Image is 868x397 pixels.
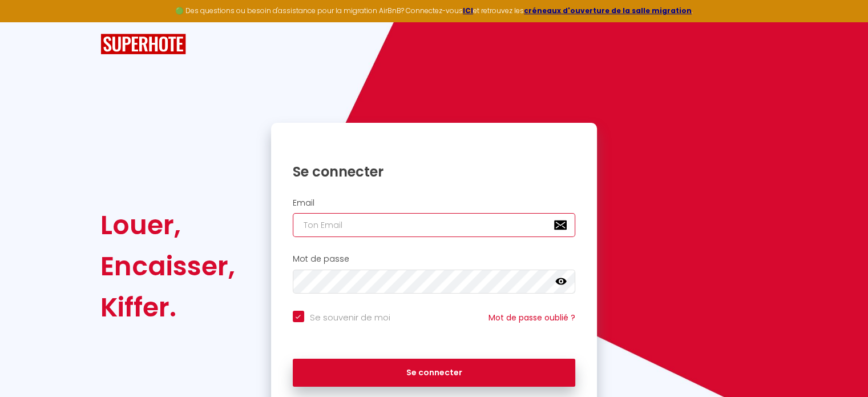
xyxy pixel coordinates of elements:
[100,287,235,328] div: Kiffer.
[100,246,235,287] div: Encaisser,
[293,198,576,208] h2: Email
[293,254,576,264] h2: Mot de passe
[293,213,576,237] input: Ton Email
[293,359,576,387] button: Se connecter
[293,163,576,181] h1: Se connecter
[100,34,186,55] img: SuperHote logo
[488,312,575,323] a: Mot de passe oublié ?
[100,204,235,246] div: Louer,
[463,6,473,15] a: ICI
[524,6,692,15] a: créneaux d'ouverture de la salle migration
